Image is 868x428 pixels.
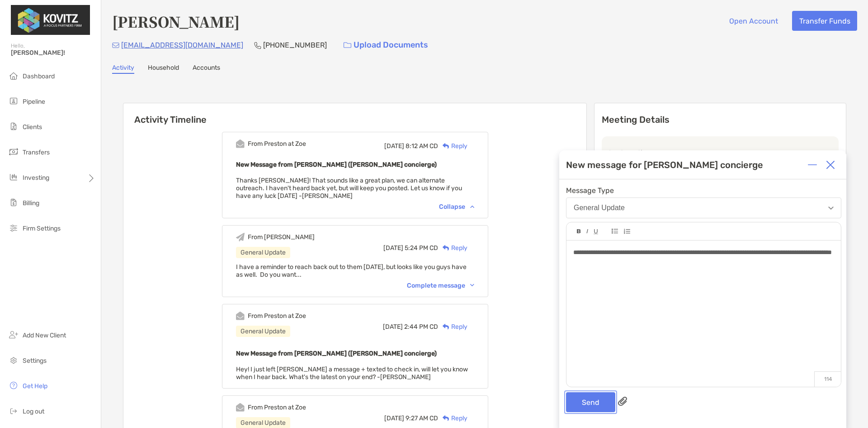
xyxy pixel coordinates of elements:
[826,160,835,169] img: Close
[8,380,19,391] img: get-help icon
[566,159,763,170] div: New message for [PERSON_NAME] concierge
[263,39,327,51] p: [PHONE_NUMBER]
[236,161,437,168] b: New Message from [PERSON_NAME] ([PERSON_NAME] concierge)
[23,98,45,106] span: Pipeline
[443,324,449,330] img: Reply icon
[23,72,55,80] span: Dashboard
[612,229,618,234] img: Editor control icon
[438,414,467,423] div: Reply
[594,229,598,234] img: Editor control icon
[236,247,290,258] div: General Update
[23,408,44,415] span: Log out
[470,284,474,287] img: Chevron icon
[8,70,19,81] img: dashboard icon
[236,263,467,279] span: I have a reminder to reach back out to them [DATE], but looks like you guys have as well. Do you ...
[23,199,39,207] span: Billing
[248,140,306,148] div: From Preston at Zoe
[23,174,49,182] span: Investing
[11,49,95,57] span: [PERSON_NAME]!
[384,142,404,150] span: [DATE]
[8,172,19,183] img: investing icon
[623,229,630,234] img: Editor control icon
[23,382,47,390] span: Get Help
[338,35,434,55] a: Upload Documents
[193,64,220,74] a: Accounts
[236,233,245,241] img: Event icon
[406,414,438,422] span: 9:27 AM CD
[404,323,438,331] span: 2:44 PM CD
[566,392,615,412] button: Send
[148,64,179,74] a: Household
[112,11,240,32] h4: [PERSON_NAME]
[405,244,438,252] span: 5:24 PM CD
[236,403,245,412] img: Event icon
[236,365,468,381] span: Hey! I just left [PERSON_NAME] a message + texted to check in, will let you know when I hear back...
[123,103,586,125] h6: Activity Timeline
[8,96,19,106] img: pipeline icon
[8,355,19,365] img: settings icon
[236,177,462,200] span: Thanks [PERSON_NAME]! That sounds like a great plan, we can alternate outreach. I haven't heard b...
[566,197,841,218] button: General Update
[236,139,245,148] img: Event icon
[574,204,625,212] div: General Update
[8,197,19,208] img: billing icon
[23,357,47,365] span: Settings
[11,4,90,36] img: Zoe Logo
[121,39,243,51] p: [EMAIL_ADDRESS][DOMAIN_NAME]
[443,245,449,251] img: Reply icon
[344,42,351,48] img: button icon
[808,160,817,169] img: Expand or collapse
[438,243,467,253] div: Reply
[236,350,437,357] b: New Message from [PERSON_NAME] ([PERSON_NAME] concierge)
[23,149,50,156] span: Transfers
[470,205,474,208] img: Chevron icon
[438,322,467,332] div: Reply
[618,397,627,406] img: paperclip attachments
[439,203,474,211] div: Collapse
[8,405,19,416] img: logout icon
[8,222,19,233] img: firm-settings icon
[236,312,245,320] img: Event icon
[828,207,834,210] img: Open dropdown arrow
[722,11,785,31] button: Open Account
[383,244,403,252] span: [DATE]
[406,142,438,150] span: 8:12 AM CD
[443,415,449,421] img: Reply icon
[23,332,66,339] span: Add New Client
[112,64,134,74] a: Activity
[814,371,841,387] p: 114
[792,11,857,31] button: Transfer Funds
[8,146,19,157] img: transfers icon
[586,229,588,234] img: Editor control icon
[566,186,841,195] span: Message Type
[248,233,315,241] div: From [PERSON_NAME]
[602,114,839,125] p: Meeting Details
[384,414,404,422] span: [DATE]
[407,282,474,289] div: Complete message
[248,404,306,411] div: From Preston at Zoe
[383,323,403,331] span: [DATE]
[248,312,306,320] div: From Preston at Zoe
[577,229,581,234] img: Editor control icon
[8,121,19,132] img: clients icon
[23,225,61,232] span: Firm Settings
[609,147,831,159] p: Last meeting
[236,326,290,337] div: General Update
[23,123,42,131] span: Clients
[112,43,119,48] img: Email Icon
[438,141,467,151] div: Reply
[443,143,449,149] img: Reply icon
[8,329,19,340] img: add_new_client icon
[254,42,261,49] img: Phone Icon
